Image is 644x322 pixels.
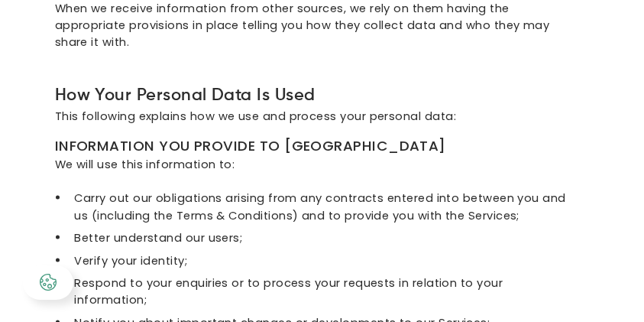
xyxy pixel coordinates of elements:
li: Better understand our users; [69,229,573,246]
p: We will use this information to: [55,156,574,184]
li: Carry out our obligations arising from any contracts entered into between you and us (including t... [69,190,573,223]
li: Respond to your enquiries or to process your requests in relation to your information; [69,275,573,308]
p: This following explains how we use and process your personal data: [55,108,574,136]
li: Verify your identity; [69,252,573,269]
h5: How Your Personal Data Is Used [55,84,574,108]
h6: INFORMATION YOU PROVIDE TO [GEOGRAPHIC_DATA] [55,136,574,156]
